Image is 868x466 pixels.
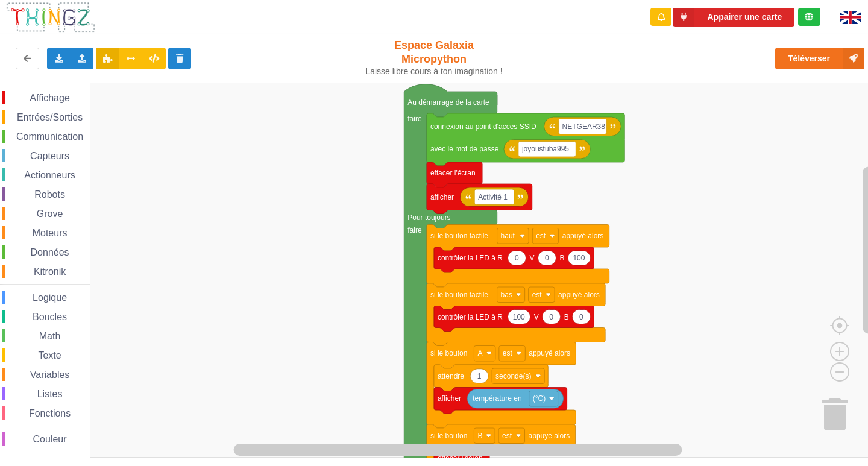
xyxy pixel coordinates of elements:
[360,39,508,77] div: Espace Galaxia Micropython
[533,394,546,403] text: (°C)
[430,349,467,357] text: si le bouton
[534,313,539,321] text: V
[559,254,564,262] text: B
[477,372,482,380] text: 1
[438,313,503,321] text: contrôler la LED à R
[28,93,71,103] span: Affichage
[477,349,482,357] text: A
[532,291,542,299] text: est
[521,145,569,153] text: joyoustuba995
[673,8,794,27] button: Appairer une carte
[545,254,549,262] text: 0
[28,151,71,161] span: Capteurs
[430,231,488,240] text: si le bouton tactile
[438,394,461,403] text: afficher
[29,247,71,257] span: Données
[31,292,69,303] span: Logique
[430,169,476,177] text: effacer l'écran
[529,349,570,357] text: appuyé alors
[5,1,96,33] img: thingz_logo.png
[473,394,521,403] text: température en
[407,226,422,235] text: faire
[775,48,864,69] button: Téléverser
[438,254,503,262] text: contrôler la LED à R
[37,331,63,341] span: Math
[478,193,508,201] text: Activité 1
[31,312,69,322] span: Boucles
[501,291,512,299] text: bas
[564,313,569,321] text: B
[502,432,512,440] text: est
[407,115,422,123] text: faire
[529,432,570,440] text: appuyé alors
[515,254,519,262] text: 0
[407,98,489,107] text: Au démarrage de la carte
[438,372,464,380] text: attendre
[549,313,553,321] text: 0
[430,145,499,153] text: avec le mot de passe
[14,131,85,142] span: Communication
[360,66,508,77] div: Laisse libre cours à ton imagination !
[28,370,72,380] span: Variables
[529,254,534,262] text: V
[27,408,72,418] span: Fonctions
[558,291,600,299] text: appuyé alors
[501,231,515,240] text: haut
[430,432,467,440] text: si le bouton
[31,434,69,444] span: Couleur
[36,350,63,361] span: Texte
[32,266,68,277] span: Kitronik
[31,228,69,238] span: Moteurs
[477,432,482,440] text: B
[430,122,536,131] text: connexion au point d'accès SSID
[33,189,67,200] span: Robots
[22,170,77,180] span: Actionneurs
[536,231,546,240] text: est
[573,254,585,262] text: 100
[840,11,861,24] img: gb.png
[35,209,65,219] span: Grove
[407,213,450,222] text: Pour toujours
[513,313,525,321] text: 100
[36,389,64,399] span: Listes
[579,313,583,321] text: 0
[503,349,513,357] text: est
[430,291,488,299] text: si le bouton tactile
[495,372,531,380] text: seconde(s)
[562,122,606,131] text: NETGEAR38
[15,112,84,122] span: Entrées/Sorties
[798,8,820,26] div: Tu es connecté au serveur de création de Thingz
[430,193,454,201] text: afficher
[562,231,604,240] text: appuyé alors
